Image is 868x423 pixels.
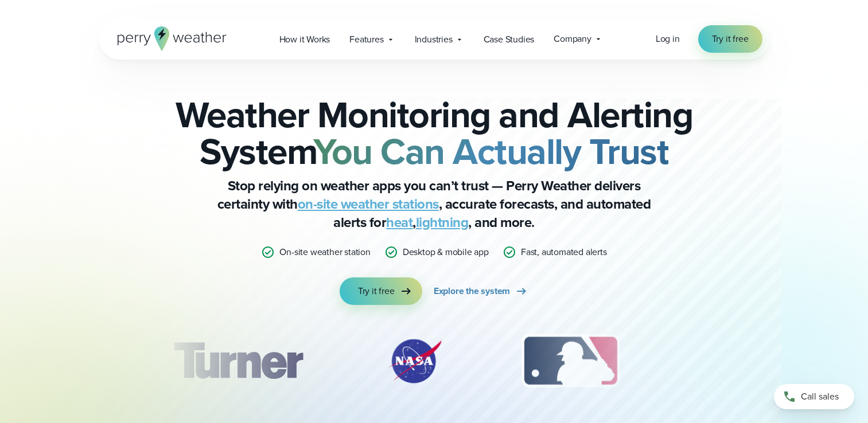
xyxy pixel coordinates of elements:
[415,33,453,46] span: Industries
[774,384,854,409] a: Call sales
[386,212,412,233] a: heat
[403,245,489,259] p: Desktop & mobile app
[375,332,455,390] img: NASA.svg
[521,245,607,259] p: Fast, automated alerts
[434,277,528,305] a: Explore the system
[298,194,439,214] a: on-site weather stations
[416,212,469,233] a: lightning
[712,32,749,46] span: Try it free
[686,332,778,390] div: 4 of 12
[474,28,544,51] a: Case Studies
[484,33,535,46] span: Case Studies
[270,28,340,51] a: How it Works
[375,332,455,390] div: 2 of 12
[157,332,712,395] div: slideshow
[279,33,330,46] span: How it Works
[313,124,668,178] strong: You Can Actually Trust
[686,332,778,390] img: PGA.svg
[656,32,680,46] a: Log in
[801,390,839,404] span: Call sales
[340,277,422,305] a: Try it free
[510,332,631,390] div: 3 of 12
[349,33,383,46] span: Features
[434,284,510,298] span: Explore the system
[156,332,319,390] img: Turner-Construction_1.svg
[698,25,762,53] a: Try it free
[279,245,370,259] p: On-site weather station
[554,32,591,46] span: Company
[656,32,680,45] span: Log in
[157,96,712,170] h2: Weather Monitoring and Alerting System
[205,177,664,232] p: Stop relying on weather apps you can’t trust — Perry Weather delivers certainty with , accurate f...
[358,284,395,298] span: Try it free
[156,332,319,390] div: 1 of 12
[510,332,631,390] img: MLB.svg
